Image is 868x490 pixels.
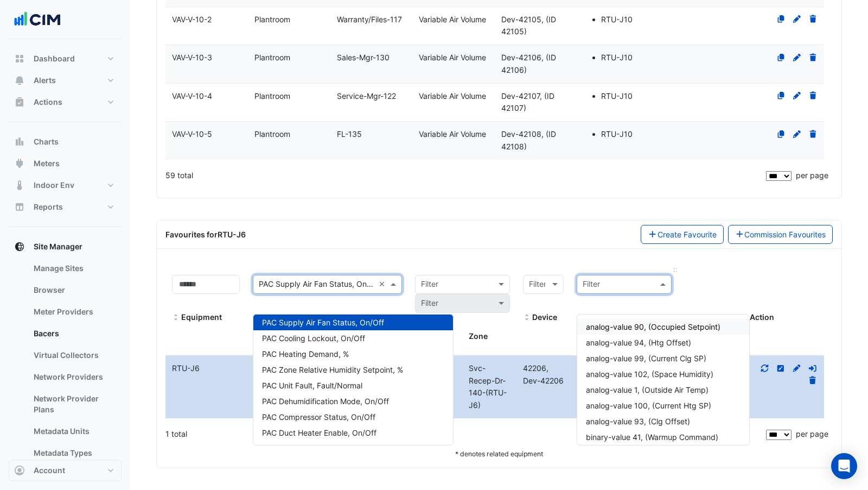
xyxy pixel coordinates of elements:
[181,312,222,322] span: Equipment
[14,136,25,147] app-icon: Charts
[34,158,60,169] span: Meters
[172,129,212,139] span: VAV-V-10-5
[501,53,556,74] span: Dev-42106, (ID 42106)
[586,385,709,394] span: analog-value 1, (Outside Air Temp)
[165,420,764,448] div: 1 total
[776,363,786,373] a: Inline Edit
[808,53,818,62] a: Delete
[796,429,828,438] span: per page
[808,91,818,100] a: Delete
[523,313,531,322] span: Device
[25,442,122,464] a: Metadata Types
[792,53,802,62] a: Edit
[25,420,122,442] a: Metadata Units
[262,365,403,374] span: PAC Zone Relative Humidity Setpoint
[796,171,828,180] span: per page
[254,15,290,24] span: Plantroom
[9,153,122,174] button: Meters
[419,129,486,139] span: Variable Air Volume
[254,129,290,139] span: Plantroom
[14,75,25,86] app-icon: Alerts
[808,129,818,139] a: Delete
[9,236,122,257] button: Site Manager
[262,397,389,406] span: PAC Dehumidification Mode
[25,301,122,323] a: Meter Providers
[13,9,62,30] img: Company Logo
[776,53,786,62] a: Clone Equipment
[254,91,290,100] span: Plantroom
[501,91,554,113] span: Dev-42107, (ID 42107)
[14,241,25,252] app-icon: Site Manager
[337,129,362,139] span: FL-135
[685,312,720,347] span: Latest value collected and stored in history
[9,460,122,481] button: Account
[776,129,786,139] a: Clone Equipment
[34,136,59,147] span: Charts
[419,53,486,62] span: Variable Air Volume
[792,15,802,24] a: Edit
[25,344,122,366] a: Virtual Collectors
[34,241,82,252] span: Site Manager
[9,48,122,70] button: Dashboard
[379,278,388,291] span: Clear
[246,362,409,375] div: PAC Supply Air Fan Status, On/Off
[586,432,718,442] span: binary-value 41, (Warmup Command)
[254,53,290,62] span: Plantroom
[34,465,65,476] span: Account
[262,381,362,390] span: PAC Unit Fault
[25,257,122,279] a: Manage Sites
[253,315,453,445] div: Options List
[586,369,713,379] span: analog-value 102, (Space Humidity)
[601,14,653,26] li: RTU-J10
[25,323,122,344] a: Bacers
[792,129,802,139] a: Edit
[501,129,556,151] span: Dev-42108, (ID 42108)
[532,312,557,322] span: Device
[9,131,122,153] button: Charts
[601,128,653,141] li: RTU-J10
[165,229,246,240] div: Favourites
[750,312,774,322] span: Action
[14,97,25,108] app-icon: Actions
[808,363,818,373] a: Move to different equipment
[165,362,246,375] div: RTU-J6
[462,362,516,412] div: Svc-Recep-Dr-140-(RTU-J6)
[792,363,802,373] a: Full Edit
[776,15,786,24] a: Clone Equipment
[262,312,297,322] span: Metadata
[25,279,122,301] a: Browser
[469,331,488,341] span: Zone
[25,388,122,420] a: Network Provider Plans
[792,91,802,100] a: Edit
[337,15,402,24] span: Warranty/Files-117
[776,91,786,100] a: Clone Equipment
[34,180,74,191] span: Indoor Env
[262,349,349,359] span: PAC Heating Demand
[9,196,122,218] button: Reports
[337,53,390,62] span: Sales-Mgr-130
[9,70,122,91] button: Alerts
[831,453,857,479] div: Open Intercom Messenger
[577,313,584,322] span: Identifier
[808,15,818,24] a: Delete
[409,294,516,313] div: Please select Filter first
[641,225,724,244] button: Create Favourite
[586,417,690,426] span: analog-value 93, (Clg Offset)
[262,318,384,327] span: PAC Supply Air Fan Status
[808,376,818,385] a: Delete
[14,158,25,169] app-icon: Meters
[262,428,376,437] span: PAC Duct Heater Enable
[9,91,122,113] button: Actions
[9,174,122,196] button: Indoor Env
[34,97,62,108] span: Actions
[337,91,396,100] span: Service-Mgr-122
[218,230,246,239] strong: RTU-J6
[34,53,75,64] span: Dashboard
[34,75,56,86] span: Alerts
[262,444,411,453] span: PAC Outside Air Enthalpy (BTU/lb)
[34,202,63,212] span: Reports
[601,52,653,64] li: RTU-J10
[760,363,770,373] a: Refresh
[172,91,212,100] span: VAV-V-10-4
[523,363,564,385] span: BACnet ID: 42206, Name: Dev-42206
